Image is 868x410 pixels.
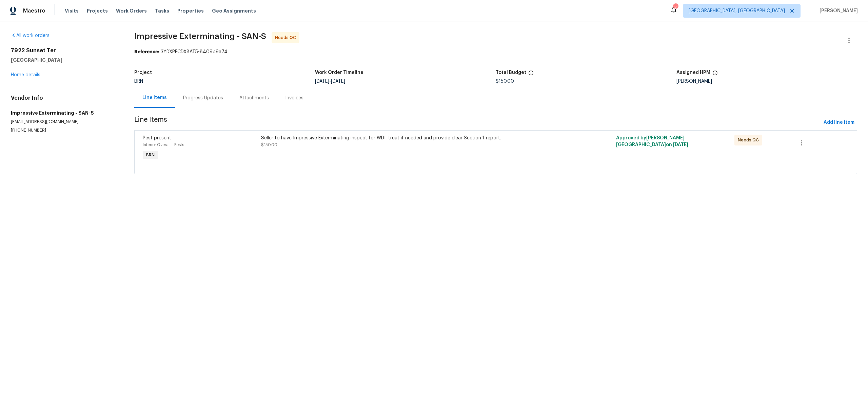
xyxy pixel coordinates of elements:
span: BRN [134,79,143,84]
a: Home details [11,73,40,77]
span: $150.00 [261,143,277,147]
span: Needs QC [275,34,299,41]
div: 2 [673,4,678,11]
span: Properties [177,7,204,14]
span: Add line item [824,118,854,127]
span: Needs QC [738,137,762,143]
span: [DATE] [673,142,688,147]
p: [PHONE_NUMBER] [11,128,118,133]
span: BRN [143,152,157,158]
span: The total cost of line items that have been proposed by Opendoor. This sum includes line items th... [528,70,534,79]
span: Tasks [155,8,169,13]
span: Interior Overall - Pests [143,143,184,147]
h5: Project [134,70,152,75]
span: The hpm assigned to this work order. [712,70,718,79]
div: Seller to have Impressive Exterminating inspect for WDI, treat if needed and provide clear Sectio... [261,135,553,141]
span: Maestro [23,7,45,14]
span: Impressive Exterminating - SAN-S [134,32,266,40]
div: Attachments [239,95,269,101]
span: [GEOGRAPHIC_DATA], [GEOGRAPHIC_DATA] [689,7,785,14]
h2: 7922 Sunset Ter [11,47,118,54]
h5: Impressive Exterminating - SAN-S [11,110,118,116]
b: Reference: [134,50,159,54]
p: [EMAIL_ADDRESS][DOMAIN_NAME] [11,119,118,125]
button: Add line item [821,116,857,129]
span: - [315,79,345,84]
span: Geo Assignments [212,7,256,14]
h5: Work Order Timeline [315,70,363,75]
span: [DATE] [315,79,329,84]
span: Visits [65,7,79,14]
div: Line Items [142,94,167,101]
span: $150.00 [496,79,514,84]
h5: [GEOGRAPHIC_DATA] [11,57,118,63]
span: [DATE] [331,79,345,84]
h5: Assigned HPM [676,70,710,75]
span: Work Orders [116,7,147,14]
span: Line Items [134,116,821,129]
div: [PERSON_NAME] [676,79,857,84]
span: Approved by [PERSON_NAME][GEOGRAPHIC_DATA] on [616,136,688,147]
h4: Vendor Info [11,95,118,101]
div: Invoices [285,95,303,101]
div: Progress Updates [183,95,223,101]
div: 3YDXPFCDX8AT5-8409b9a74 [134,48,857,55]
a: All work orders [11,33,50,38]
span: Pest present [143,136,171,140]
h5: Total Budget [496,70,526,75]
span: Projects [87,7,108,14]
span: [PERSON_NAME] [817,7,858,14]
